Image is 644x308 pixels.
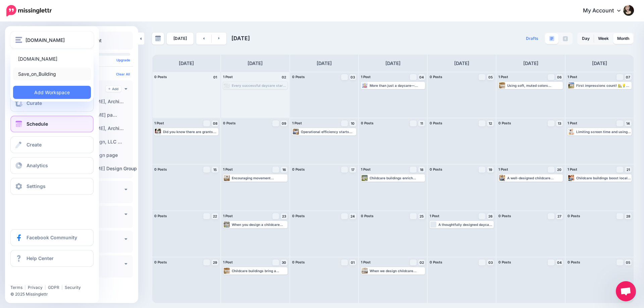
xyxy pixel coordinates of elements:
[557,261,562,264] span: 04
[106,86,121,92] a: Add
[488,75,493,79] span: 05
[626,214,630,218] span: 28
[282,214,286,218] span: 23
[248,59,263,67] h4: [DATE]
[576,130,631,134] div: Limiting screen time and using music or mindfulness cues help children transition more smoothly b...
[10,285,22,290] a: Terms
[361,167,371,171] span: 1 Post
[292,260,305,264] span: 0 Posts
[13,86,91,99] a: Add Workspace
[557,168,561,171] span: 20
[282,168,286,171] span: 16
[65,285,81,290] a: Security
[154,75,167,79] span: 0 Posts
[430,214,439,218] span: 1 Post
[232,269,286,273] div: Childcare buildings bring a sense of continuity to neighborhoods, offering reliable, supportive s...
[350,74,356,80] a: 03
[549,36,554,41] img: paragraph-boxed.png
[26,235,77,240] span: Facebook Community
[317,59,332,67] h4: [DATE]
[594,33,613,44] a: Week
[487,213,494,219] a: 26
[454,59,469,67] h4: [DATE]
[568,260,580,264] span: 0 Posts
[10,95,94,112] a: Curate
[361,260,371,264] span: 1 Post
[26,183,46,189] span: Settings
[281,213,287,219] a: 23
[57,166,145,172] label: [PERSON_NAME] Design Group L…
[489,168,492,171] span: 19
[592,59,607,67] h4: [DATE]
[163,130,218,134] div: Did you know there are grants specifically for childcare centers? Learn how to access funding and...
[6,5,52,16] img: Missinglettr
[627,168,630,171] span: 21
[616,281,636,301] a: Open chat
[418,120,425,126] a: 11
[370,269,424,273] div: When we design childcare spaces, we do more than build classrooms, we create environments that su...
[430,75,442,79] span: 0 Posts
[351,261,355,264] span: 01
[10,157,94,174] a: Analytics
[361,121,374,125] span: 0 Posts
[350,167,356,173] a: 17
[155,36,161,42] img: calendar-grey-darker.png
[232,176,286,180] div: Encouraging movement throughout the day helps children release energy, regulate emotions, and ret...
[488,214,492,218] span: 26
[350,259,356,265] a: 01
[576,83,631,87] div: First impressions count! 🏡💡 Parents want a daycare that feels warm, safe, and engaging. A well-de...
[522,33,542,45] a: Drafts
[292,167,305,171] span: 0 Posts
[351,75,355,79] span: 03
[568,75,577,79] span: 1 Post
[351,122,355,125] span: 10
[232,83,286,87] div: Every successful daycare starts with a space that’s safe, accessible, and financially sustainable...
[232,223,286,227] div: When you design a childcare center, you’re investing in children’s social, emotional, and academi...
[26,100,42,106] span: Curate
[26,142,42,147] span: Create
[282,261,286,264] span: 30
[626,261,630,264] span: 05
[292,214,305,218] span: 0 Posts
[28,285,43,290] a: Privacy
[223,167,233,171] span: 1 Post
[26,121,48,127] span: Schedule
[154,260,167,264] span: 0 Posts
[625,120,632,126] a: 14
[568,214,580,218] span: 0 Posts
[13,67,91,80] a: Save_on_Building
[212,167,218,173] a: 15
[213,261,217,264] span: 29
[438,223,493,227] div: A thoughtfully designed daycare blends safety, accessibility, and warmth, inviting families to fe...
[213,168,217,171] span: 15
[10,250,94,267] a: Help Center
[370,176,424,180] div: Childcare buildings enrich neighborhoods by providing spaces where families can connect, learn, a...
[13,52,91,65] a: [DOMAIN_NAME]
[626,75,630,79] span: 07
[487,120,494,126] a: 12
[498,260,511,264] span: 0 Posts
[301,130,356,134] div: Operational efficiency starts with smart design! 🏡📈 Automating admin tasks? Reducing staff burnou...
[420,214,424,218] span: 25
[487,74,494,80] a: 05
[420,122,423,125] span: 11
[10,229,94,246] a: Facebook Community
[568,121,577,125] span: 1 Post
[351,214,355,218] span: 24
[212,74,218,80] h4: 01
[10,136,94,153] a: Create
[351,168,355,171] span: 17
[179,59,194,67] h4: [DATE]
[213,214,217,218] span: 22
[498,121,511,125] span: 0 Posts
[116,58,130,62] a: Upgrade
[154,121,164,125] span: 1 Post
[10,116,94,132] a: Schedule
[489,122,492,125] span: 12
[10,291,98,298] li: © 2025 Missinglettr
[420,261,424,264] span: 02
[26,163,48,168] span: Analytics
[625,213,632,219] a: 28
[281,120,287,126] a: 09
[26,255,54,261] span: Help Center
